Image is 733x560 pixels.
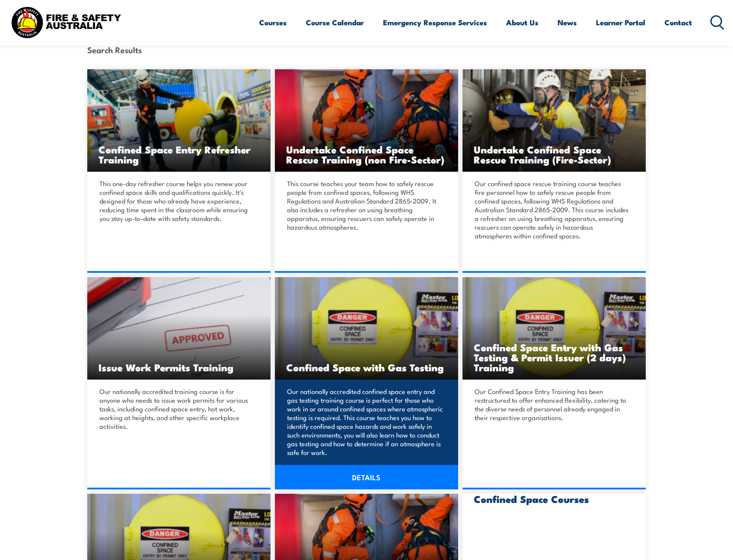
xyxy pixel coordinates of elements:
[87,69,271,172] img: Confined Space Entry Training
[474,144,634,164] h3: Undertake Confined Space Rescue Training (Fire-Sector)
[462,277,646,380] img: Confined Space Entry
[275,277,458,380] img: Confined Space Entry
[87,44,142,55] strong: Search Results
[558,11,577,34] a: News
[462,69,646,172] a: Undertake Confined Space Rescue Training (Fire-Sector)
[286,144,447,164] h3: Undertake Confined Space Rescue Training (non Fire-Sector)
[259,11,287,34] a: Courses
[99,144,259,164] h3: Confined Space Entry Refresher Training
[99,179,256,223] p: This one-day refresher course helps you renew your confined space skills and qualifications quick...
[99,362,259,372] h3: Issue Work Permits Training
[383,11,487,34] a: Emergency Response Services
[286,362,447,372] h3: Confined Space with Gas Testing
[506,11,538,34] a: About Us
[87,277,271,380] a: Issue Work Permits Training
[462,69,646,172] img: Undertake Confined Space Rescue (Fire-Sector) TRAINING
[287,387,443,457] p: Our nationally accredited confined space entry and gas testing training course is perfect for tho...
[287,179,443,231] p: This course teaches your team how to safely rescue people from confined spaces, following WHS Reg...
[306,11,364,34] a: Course Calendar
[99,387,256,431] p: Our nationally accredited training course is for anyone who needs to issue work permits for vario...
[596,11,645,34] a: Learner Portal
[87,69,271,172] a: Confined Space Entry Refresher Training
[475,387,631,422] p: Our Confined Space Entry Training has been restructured to offer enhanced flexibility, catering t...
[462,277,646,380] a: Confined Space Entry with Gas Testing & Permit Issuer (2 days) Training
[474,494,634,504] h3: Confined Space Courses
[275,69,458,172] a: Undertake Confined Space Rescue Training (non Fire-Sector)
[275,277,458,380] a: Confined Space with Gas Testing
[664,11,692,34] a: Contact
[87,277,271,380] img: Issue Work Permits
[275,465,458,489] a: DETAILS
[474,342,634,372] h3: Confined Space Entry with Gas Testing & Permit Issuer (2 days) Training
[475,179,631,240] p: Our confined space rescue training course teaches fire personnel how to safely rescue people from...
[275,69,458,172] img: Undertake Confined Space Rescue Training (non Fire-Sector) (2)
